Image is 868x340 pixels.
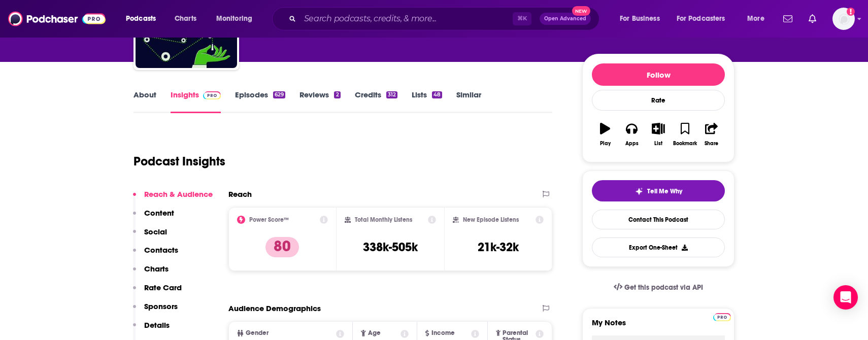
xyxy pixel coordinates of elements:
p: Reach & Audience [144,189,213,199]
div: 48 [432,91,442,98]
a: Get this podcast via API [606,275,711,300]
span: Open Advanced [544,16,586,21]
button: Share [698,116,725,153]
button: Reach & Audience [133,189,213,208]
div: Apps [625,141,639,147]
button: Social [133,227,167,246]
a: Charts [168,11,203,27]
a: Contact This Podcast [592,210,725,229]
img: tell me why sparkle [635,187,643,195]
img: Podchaser Pro [713,313,731,321]
h3: 338k-505k [363,240,418,255]
button: open menu [740,11,777,27]
p: Content [144,208,174,218]
span: Tell Me Why [647,187,682,195]
p: Social [144,227,167,236]
button: Details [133,320,170,339]
h2: New Episode Listens [463,216,519,223]
button: open menu [209,11,265,27]
span: For Business [620,12,660,26]
p: 80 [265,237,299,257]
button: Sponsors [133,301,178,320]
span: New [572,6,590,16]
h3: 21k-32k [478,240,519,255]
a: About [133,90,156,113]
img: User Profile [832,8,855,30]
button: Open AdvancedNew [540,13,591,25]
div: Play [600,141,611,147]
a: InsightsPodchaser Pro [171,90,221,113]
h2: Power Score™ [249,216,289,223]
button: open menu [119,11,169,27]
button: Export One-Sheet [592,237,725,257]
button: Contacts [133,245,178,264]
a: Show notifications dropdown [805,10,820,27]
div: Search podcasts, credits, & more... [282,7,609,30]
a: Lists48 [412,90,442,113]
h1: Podcast Insights [133,154,225,169]
h2: Total Monthly Listens [355,216,412,223]
span: ⌘ K [513,12,531,25]
p: Contacts [144,245,178,255]
h2: Reach [228,189,252,199]
a: Show notifications dropdown [779,10,796,27]
div: Bookmark [673,141,697,147]
span: Age [368,330,381,336]
button: open menu [613,11,673,27]
button: Show profile menu [832,8,855,30]
a: Credits312 [355,90,397,113]
div: List [654,141,662,147]
span: Charts [175,12,196,26]
input: Search podcasts, credits, & more... [300,11,513,27]
button: Rate Card [133,283,182,301]
span: Income [431,330,455,336]
p: Sponsors [144,301,178,311]
p: Rate Card [144,283,182,292]
span: Podcasts [126,12,156,26]
button: Content [133,208,174,227]
button: Follow [592,63,725,86]
h2: Audience Demographics [228,303,321,313]
p: Details [144,320,170,330]
button: tell me why sparkleTell Me Why [592,180,725,201]
div: Rate [592,90,725,111]
p: Charts [144,264,169,274]
button: Apps [618,116,645,153]
span: Get this podcast via API [624,283,703,292]
label: My Notes [592,318,725,335]
svg: Add a profile image [847,8,855,16]
button: Play [592,116,618,153]
button: open menu [670,11,740,27]
div: Share [705,141,718,147]
div: Open Intercom Messenger [833,285,858,310]
button: Bookmark [672,116,698,153]
span: More [747,12,764,26]
a: Episodes629 [235,90,285,113]
span: Monitoring [216,12,252,26]
a: Reviews2 [299,90,340,113]
div: 2 [334,91,340,98]
button: List [645,116,672,153]
span: Logged in as saraatspark [832,8,855,30]
button: Charts [133,264,169,283]
img: Podchaser Pro [203,91,221,99]
div: 312 [386,91,397,98]
span: Gender [246,330,269,336]
a: Pro website [713,312,731,321]
span: For Podcasters [677,12,725,26]
img: Podchaser - Follow, Share and Rate Podcasts [8,9,106,28]
div: 629 [273,91,285,98]
a: Similar [456,90,481,113]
